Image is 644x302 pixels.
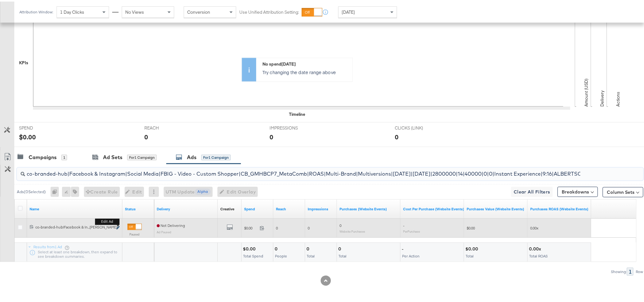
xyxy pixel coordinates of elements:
div: 0 [51,185,62,195]
button: Edit ad [116,223,120,230]
span: Total ROAS [529,252,548,257]
sub: Ad Paused [157,228,171,232]
span: [DATE] [342,8,355,13]
a: Ad Name. [30,205,120,210]
span: IMPRESSIONS [270,123,317,130]
div: 0 [306,244,311,250]
span: 0 [276,224,278,229]
div: 0.00x [529,244,543,250]
span: Total Spend [243,252,263,257]
div: Ads ( 0 Selected) [17,187,46,193]
sub: Website Purchases [339,228,365,232]
p: Try changing the date range above [263,67,349,74]
a: The total amount spent to date. [244,205,271,210]
a: The number of times a purchase was made tracked by your Custom Audience pixel on your website aft... [339,205,398,210]
span: REACH [144,123,192,130]
div: 1 [627,266,634,274]
div: 1 [61,153,67,159]
span: Total [307,252,315,257]
span: Clear All Filters [514,186,550,194]
button: Column Sets [603,186,643,196]
span: $0.00 [244,224,257,229]
span: 0 [308,224,310,229]
div: Row [635,268,643,272]
span: Per Action [402,252,420,257]
div: Attribution Window: [19,8,53,13]
div: for 1 Campaign [201,153,231,159]
sub: Per Purchase [403,228,420,232]
div: 0 [395,131,399,140]
span: 1 Day Clicks [60,8,84,13]
span: CLICKS (LINK) [395,123,442,130]
span: Conversion [187,8,210,13]
div: Ads [187,152,196,159]
div: Showing: [611,268,627,272]
a: The total value of the purchase actions divided by spend tracked by your Custom Audience pixel on... [530,205,589,210]
div: co-branded-hub|Facebook & In...[PERSON_NAME]| [35,223,113,228]
span: 0.00x [530,224,538,229]
div: for 1 Campaign [127,153,157,159]
label: Use Unified Attribution Setting: [239,8,299,14]
div: No spend [DATE] [263,60,349,66]
a: Shows the current state of your Ad. [125,205,152,210]
span: SPEND [19,123,67,130]
b: Edit ad [95,217,120,223]
div: $0.00 [19,131,36,140]
div: $0.00 [465,244,480,250]
a: Reflects the ability of your Ad to achieve delivery. [157,205,215,210]
span: Not Delivering [157,221,185,226]
label: Paused [127,231,142,235]
span: Total [339,252,346,257]
div: - [402,244,405,250]
span: 0 [339,221,341,226]
div: 0 [270,131,273,140]
div: Creative [220,205,234,210]
a: The number of times your ad was served. On mobile apps an ad is counted as served the first time ... [308,205,334,210]
span: - [403,221,404,226]
a: The total value of the purchase actions tracked by your Custom Audience pixel on your website aft... [467,205,525,210]
button: Breakdowns [558,185,598,195]
div: 0 [144,131,148,140]
span: No Views [125,8,144,13]
input: Search Ad Name, ID or Objective [25,164,586,176]
div: 0 [338,244,343,250]
span: People [275,252,287,257]
a: The average cost for each purchase tracked by your Custom Audience pixel on your website after pe... [403,205,464,210]
div: Campaigns [29,152,57,159]
div: $0.00 [243,244,257,250]
span: $0.00 [467,224,475,229]
div: 0 [275,244,279,250]
div: Ad Sets [103,152,122,159]
a: The number of people your ad was served to. [276,205,303,210]
a: Shows the creative associated with your ad. [220,205,234,210]
span: Total [466,252,474,257]
button: Clear All Filters [511,185,553,195]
